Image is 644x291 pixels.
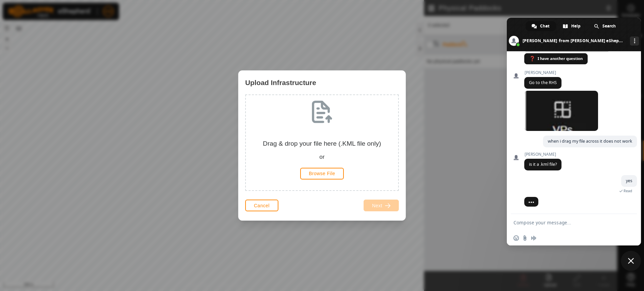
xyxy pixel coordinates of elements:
a: Close chat [621,251,641,271]
a: Search [588,21,623,31]
span: Browse File [309,171,335,176]
span: Upload Infrastructure [245,77,316,88]
span: Send a file [522,235,528,241]
span: Cancel [254,203,270,208]
span: yes [626,178,632,184]
textarea: Compose your message... [514,214,621,231]
span: Search [602,21,616,31]
span: Next [372,203,382,208]
button: Next [364,200,399,211]
span: Insert an emoji [514,235,519,241]
button: Browse File [300,168,344,179]
span: Help [571,21,581,31]
span: Chat [540,21,549,31]
span: [PERSON_NAME] [524,152,561,157]
a: Chat [526,21,556,31]
span: is it a .kml file? [529,161,557,167]
span: Audio message [531,235,536,241]
span: when i drag my file across it does not work [548,138,632,144]
a: Help [557,21,587,31]
button: Cancel [245,200,278,211]
span: Read [624,189,632,193]
div: or [251,153,393,161]
span: [PERSON_NAME] [524,70,561,75]
span: Go to the RHS [529,80,557,85]
div: Drag & drop your file here (.KML file only) [251,139,393,161]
